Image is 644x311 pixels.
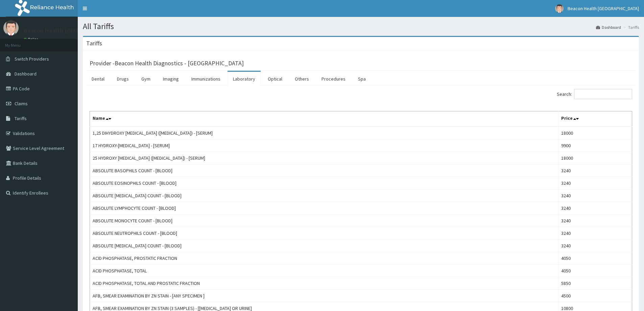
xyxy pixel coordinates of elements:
[558,177,632,190] td: 3240
[622,24,639,30] li: Tariffs
[568,5,639,12] span: Beacon Health [GEOGRAPHIC_DATA]
[558,190,632,202] td: 3240
[558,240,632,252] td: 3240
[90,202,558,215] td: ABSOLUTE LYMPHOCYTE COUNT - [BLOOD]
[228,72,261,86] a: Laboratory
[90,215,558,227] td: ABSOLUTE MONOCYTE COUNT - [BLOOD]
[86,72,110,86] a: Dental
[90,240,558,252] td: ABSOLUTE [MEDICAL_DATA] COUNT - [BLOOD]
[90,252,558,265] td: ACID PHOSPHATASE, PROSTATIC FRACTION
[558,290,632,302] td: 4500
[558,164,632,177] td: 3240
[558,215,632,227] td: 3240
[90,60,244,66] h3: Provider - Beacon Health Diagnostics - [GEOGRAPHIC_DATA]
[3,20,19,36] img: User Image
[112,72,134,86] a: Drugs
[158,72,184,86] a: Imaging
[90,127,558,139] td: 1,25 DIHYDROXY [MEDICAL_DATA] ([MEDICAL_DATA]) - [SERUM]
[557,89,632,99] label: Search:
[558,227,632,240] td: 3240
[24,37,40,42] a: Online
[558,152,632,164] td: 18000
[90,152,558,164] td: 25 HYDROXY [MEDICAL_DATA] ([MEDICAL_DATA]) - [SERUM]
[15,56,49,62] span: Switch Providers
[83,22,639,31] h1: All Tariffs
[15,101,28,107] span: Claims
[90,265,558,277] td: ACID PHOSPHATASE, TOTAL
[558,265,632,277] td: 4050
[558,111,632,127] th: Price
[15,71,37,77] span: Dashboard
[558,127,632,139] td: 18000
[90,139,558,152] td: 17 HYDROXY-[MEDICAL_DATA] - [SERUM]
[90,290,558,302] td: AFB, SMEAR EXAMINATION BY ZN STAIN - [ANY SPECIMEN ]
[555,4,564,13] img: User Image
[574,89,632,99] input: Search:
[353,72,371,86] a: Spa
[262,72,288,86] a: Optical
[86,40,102,46] h3: Tariffs
[136,72,156,86] a: Gym
[558,139,632,152] td: 9900
[15,115,27,121] span: Tariffs
[90,190,558,202] td: ABSOLUTE [MEDICAL_DATA] COUNT - [BLOOD]
[316,72,351,86] a: Procedures
[558,277,632,290] td: 5850
[90,111,558,127] th: Name
[558,202,632,215] td: 3240
[90,227,558,240] td: ABSOLUTE NEUTROPHILS COUNT - [BLOOD]
[90,177,558,190] td: ABSOLUTE EOSINOPHILS COUNT - [BLOOD]
[90,164,558,177] td: ABSOLUTE BASOPHILS COUNT - [BLOOD]
[558,252,632,265] td: 4050
[289,72,314,86] a: Others
[186,72,226,86] a: Immunizations
[24,27,120,34] p: Beacon Health [GEOGRAPHIC_DATA]
[90,277,558,290] td: ACID PHOSPHATASE, TOTAL AND PROSTATIC FRACTION
[596,24,621,30] a: Dashboard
